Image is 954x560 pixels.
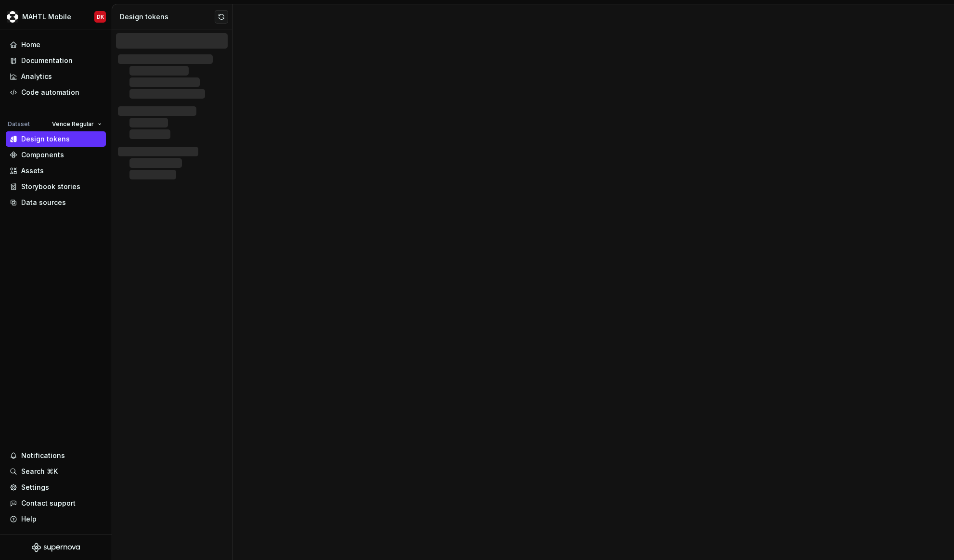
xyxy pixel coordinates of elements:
a: Design tokens [6,131,106,147]
div: DK [97,13,104,21]
div: Home [21,40,40,50]
a: Storybook stories [6,179,106,194]
div: Storybook stories [21,182,80,191]
a: Data sources [6,195,106,210]
div: Design tokens [21,134,70,144]
a: Code automation [6,85,106,100]
div: Contact support [21,498,76,508]
div: MAHTL Mobile [22,12,71,22]
div: Help [21,514,37,524]
div: Documentation [21,56,73,65]
a: Components [6,147,106,163]
div: Components [21,150,64,160]
button: Search ⌘K [6,464,106,479]
button: Vence Regular [48,117,106,131]
button: MAHTL MobileDK [2,6,110,27]
div: Design tokens [120,12,215,22]
a: Settings [6,480,106,495]
a: Home [6,37,106,52]
span: Vence Regular [52,120,94,128]
div: Dataset [8,120,30,128]
div: Assets [21,166,44,176]
button: Contact support [6,496,106,511]
div: Notifications [21,451,65,460]
a: Documentation [6,53,106,68]
div: Analytics [21,72,52,81]
a: Assets [6,163,106,178]
button: Help [6,511,106,527]
div: Code automation [21,88,79,97]
img: 317a9594-9ec3-41ad-b59a-e557b98ff41d.png [7,11,18,23]
svg: Supernova Logo [32,543,80,552]
a: Analytics [6,69,106,84]
button: Notifications [6,448,106,463]
div: Data sources [21,198,66,207]
div: Settings [21,483,49,492]
div: Search ⌘K [21,467,58,476]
